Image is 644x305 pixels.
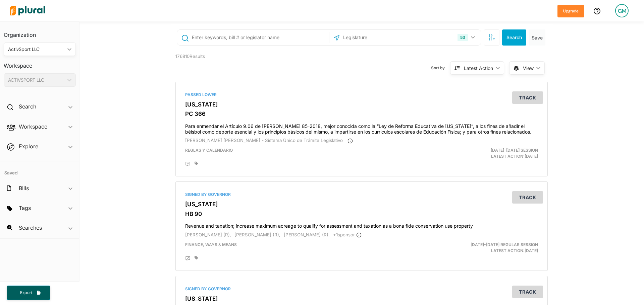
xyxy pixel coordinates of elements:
[615,4,629,17] div: GM
[185,161,191,167] div: Add Position Statement
[19,184,29,192] h2: Bills
[488,34,495,40] span: Search Filters
[4,25,76,40] h3: Organization
[185,295,538,302] h3: [US_STATE]
[234,232,280,237] span: [PERSON_NAME] (R),
[185,201,538,208] h3: [US_STATE]
[491,148,538,153] span: [DATE]-[DATE] Session
[431,65,450,71] span: Sort by
[19,103,36,110] h2: Search
[557,7,584,14] a: Upgrade
[512,91,543,104] button: Track
[185,192,538,198] div: Signed by Governor
[191,31,327,44] input: Enter keywords, bill # or legislator name
[185,242,237,247] span: Finance, Ways & Means
[195,161,198,165] div: Add tags
[19,143,38,150] h2: Explore
[333,232,362,237] span: + 1 sponsor
[185,232,231,237] span: [PERSON_NAME] (R),
[512,286,543,298] button: Track
[185,110,538,117] h3: PC 366
[455,31,479,44] button: 53
[523,65,534,72] span: View
[0,161,79,178] h4: Saved
[512,191,543,204] button: Track
[464,65,493,72] div: Latest Action
[19,224,42,231] h2: Searches
[610,1,634,20] a: GM
[342,31,414,44] input: Legislature
[284,232,330,237] span: [PERSON_NAME] (R),
[185,211,538,217] h3: HB 90
[8,46,65,53] div: ActivSport LLC
[185,101,538,108] h3: [US_STATE]
[471,242,538,247] span: [DATE]-[DATE] Regular Session
[422,147,543,159] div: Latest Action: [DATE]
[529,29,545,46] button: Save
[458,34,468,41] div: 53
[19,123,47,130] h2: Workspace
[557,5,584,17] button: Upgrade
[4,56,76,71] h3: Workspace
[185,220,538,229] h4: Revenue and taxation; increase maximum acreage to qualify for assessment and taxation as a bona f...
[422,242,543,254] div: Latest Action: [DATE]
[185,148,233,153] span: Reglas y Calendario
[7,286,50,300] button: Export
[185,138,343,143] span: [PERSON_NAME] [PERSON_NAME] - Sistema Único de Trámite Legislativo
[185,286,538,292] div: Signed by Governor
[19,204,31,212] h2: Tags
[8,77,65,84] div: ACTIVSPORT LLC
[185,120,538,135] h4: Para enmendar el Artículo 9.06 de [PERSON_NAME] 85-2018, mejor conocida como la “Ley de Reforma E...
[170,51,266,77] div: 176810 Results
[185,92,538,98] div: Passed Lower
[502,29,526,46] button: Search
[185,256,191,261] div: Add Position Statement
[195,256,198,260] div: Add tags
[15,290,37,296] span: Export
